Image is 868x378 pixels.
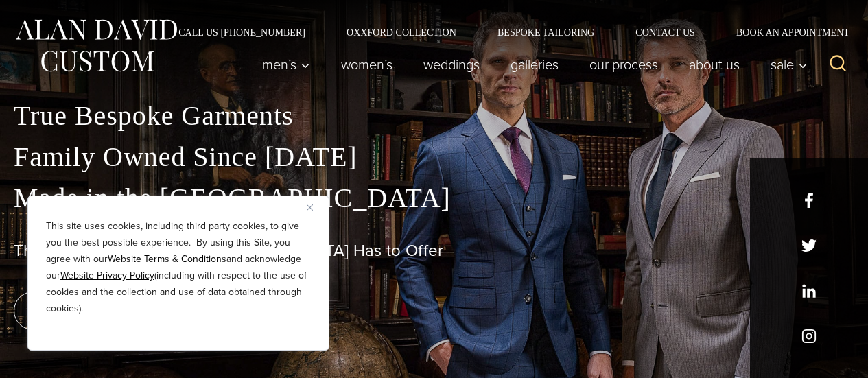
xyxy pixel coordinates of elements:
a: Our Process [574,51,674,78]
button: View Search Form [821,48,854,81]
a: Book an Appointment [716,27,854,37]
a: Contact Us [615,27,716,37]
p: True Bespoke Garments Family Owned Since [DATE] Made in the [GEOGRAPHIC_DATA] [14,95,854,219]
img: Close [307,204,313,211]
p: This site uses cookies, including third party cookies, to give you the best possible experience. ... [46,218,311,317]
span: Men’s [262,58,310,71]
a: Website Privacy Policy [60,268,154,283]
a: Bespoke Tailoring [477,27,615,37]
a: book an appointment [14,292,206,330]
nav: Secondary Navigation [158,27,854,37]
a: Women’s [326,51,408,78]
a: About Us [674,51,755,78]
a: Call Us [PHONE_NUMBER] [158,27,326,37]
span: Sale [771,58,808,71]
nav: Primary Navigation [247,51,815,78]
img: Alan David Custom [14,15,178,76]
a: Website Terms & Conditions [108,252,226,266]
button: Close [307,199,323,215]
a: weddings [408,51,495,78]
h1: The Best Custom Suits [GEOGRAPHIC_DATA] Has to Offer [14,241,854,261]
a: Oxxford Collection [326,27,477,37]
a: Galleries [495,51,574,78]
